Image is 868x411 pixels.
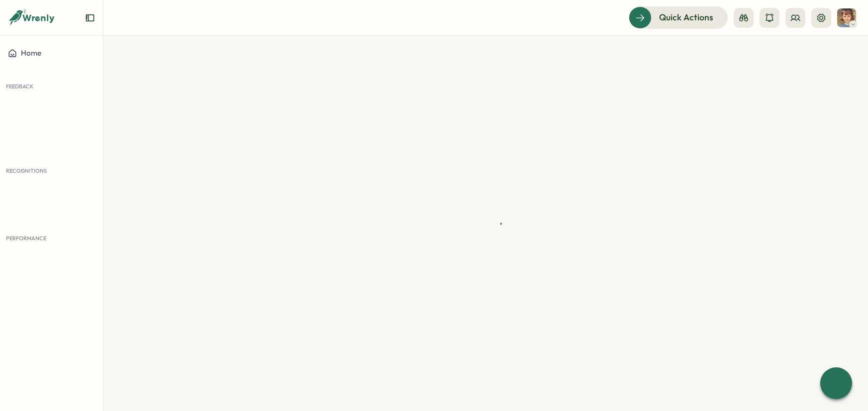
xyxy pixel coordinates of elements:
button: Expand sidebar [85,13,95,23]
img: Jane Lapthorne [837,8,856,27]
button: Quick Actions [629,6,728,28]
span: Home [21,49,41,58]
span: Quick Actions [659,11,713,24]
